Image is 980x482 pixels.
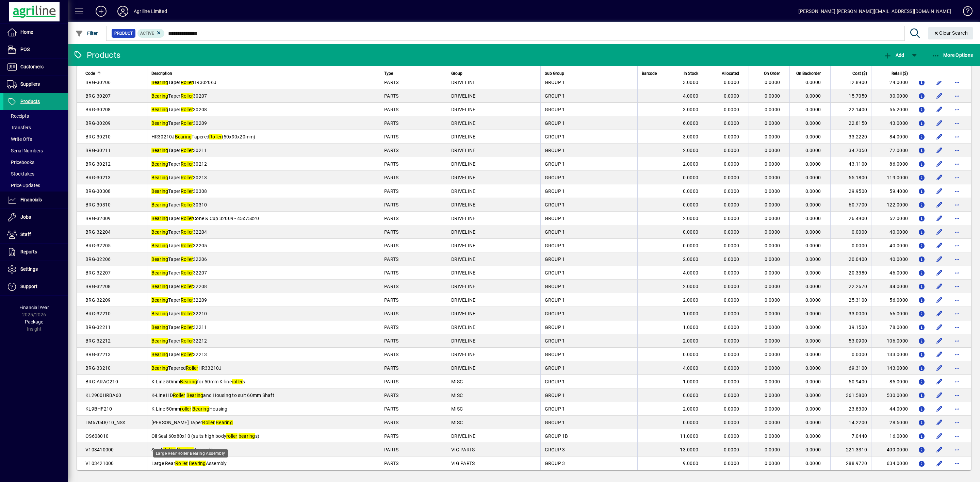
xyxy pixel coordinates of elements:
span: Transfers [7,125,31,130]
span: 2.0000 [683,148,699,153]
span: Support [20,284,37,289]
span: 0.0000 [805,202,821,207]
span: 0.0000 [724,243,739,248]
span: 0.0000 [765,148,780,153]
span: PARTS [384,80,398,85]
a: Support [3,278,68,295]
span: 0.0000 [805,188,821,194]
span: Group [451,70,462,77]
span: Taper 32205 [151,243,207,248]
td: 52.0000 [871,212,912,225]
span: 0.0000 [724,120,739,126]
a: Transfers [3,122,68,133]
span: BRG-30210 [85,134,111,139]
em: Bearing [151,188,168,194]
button: Edit [934,322,945,333]
span: Sub Group [545,70,564,77]
span: BRG-30211 [85,148,111,153]
span: 0.0000 [724,80,739,85]
span: Taper 32204 [151,229,207,235]
span: PARTS [384,216,398,221]
em: Roller [181,216,193,221]
span: GROUP 1 [545,243,565,248]
a: Customers [3,59,68,76]
em: Bearing [151,93,168,99]
em: Roller [209,134,222,139]
button: More options [952,363,963,373]
button: More options [952,444,963,455]
span: Pricebooks [7,160,34,165]
button: More options [952,199,963,210]
td: 56.2000 [871,103,912,116]
span: Description [151,70,172,77]
div: In Stock [671,70,704,77]
button: Edit [934,90,945,101]
span: DRIVELINE [451,148,475,153]
span: DRIVELINE [451,188,475,194]
span: 0.0000 [724,161,739,167]
button: Edit [934,254,945,265]
span: PARTS [384,148,398,153]
div: Products [73,50,120,61]
span: BRG-30208 [85,107,111,112]
em: Bearing [151,107,168,112]
td: 34.7050 [830,144,871,157]
span: Taper 30308 [151,188,207,194]
span: 4.0000 [683,93,699,99]
td: 29.9500 [830,184,871,198]
em: Bearing [151,229,168,235]
em: Roller [181,80,193,85]
em: Bearing [175,134,192,139]
button: Edit [934,227,945,237]
div: Description [151,70,376,77]
button: Edit [934,104,945,115]
span: 0.0000 [724,202,739,207]
span: Home [20,29,33,35]
span: Retail ($) [892,70,908,77]
span: DRIVELINE [451,175,475,180]
button: Edit [934,159,945,169]
a: Knowledge Base [958,1,971,23]
span: 0.0000 [683,229,699,235]
span: 3.0000 [683,80,699,85]
button: Edit [934,145,945,156]
button: More options [952,145,963,156]
span: 0.0000 [805,175,821,180]
div: [PERSON_NAME] [PERSON_NAME][EMAIL_ADDRESS][DOMAIN_NAME] [798,6,951,17]
button: Edit [934,376,945,387]
em: Bearing [151,202,168,207]
button: More Options [930,49,975,61]
span: 3.0000 [683,107,699,112]
span: 0.0000 [765,120,780,126]
span: GROUP 1 [545,107,565,112]
span: 0.0000 [805,229,821,235]
em: Roller [181,120,193,126]
div: On Backorder [794,70,827,77]
span: PARTS [384,107,398,112]
td: 122.0000 [871,198,912,212]
div: Barcode [642,70,663,77]
a: Stocktakes [3,168,68,180]
button: More options [952,159,963,169]
em: Bearing [151,80,168,85]
span: 0.0000 [724,93,739,99]
td: 0.0000 [830,225,871,239]
span: 3.0000 [683,134,699,139]
span: Taper 30211 [151,148,207,153]
em: Roller [181,229,193,235]
span: 0.0000 [765,202,780,207]
span: DRIVELINE [451,80,475,85]
span: BRG-30310 [85,202,111,207]
span: PARTS [384,243,398,248]
button: Edit [934,295,945,305]
td: 72.0000 [871,144,912,157]
button: More options [952,458,963,469]
button: Edit [934,403,945,414]
span: PARTS [384,175,398,180]
span: Price Updates [7,183,40,188]
span: DRIVELINE [451,107,475,112]
span: 0.0000 [683,188,699,194]
button: Edit [934,118,945,129]
span: Product [114,30,133,37]
span: BRG-30206 [85,80,111,85]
